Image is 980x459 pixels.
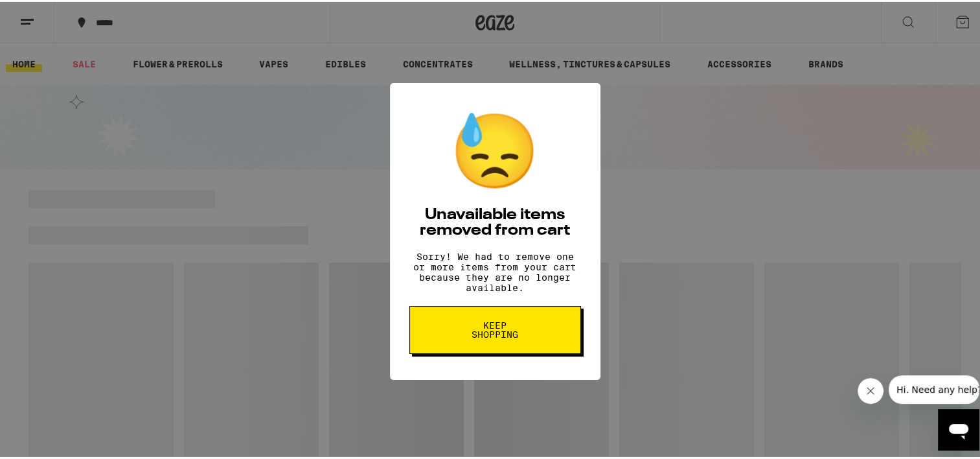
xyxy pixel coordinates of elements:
[889,373,979,402] iframe: Message from company
[409,206,581,237] h2: Unavailable items removed from cart
[462,319,529,337] span: Keep Shopping
[450,107,540,193] div: 😓
[938,407,979,449] iframe: Button to launch messaging window
[8,9,93,19] span: Hi. Need any help?
[858,376,883,402] iframe: Close message
[409,304,581,352] button: Keep Shopping
[409,250,581,291] p: Sorry! We had to remove one or more items from your cart because they are no longer available.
